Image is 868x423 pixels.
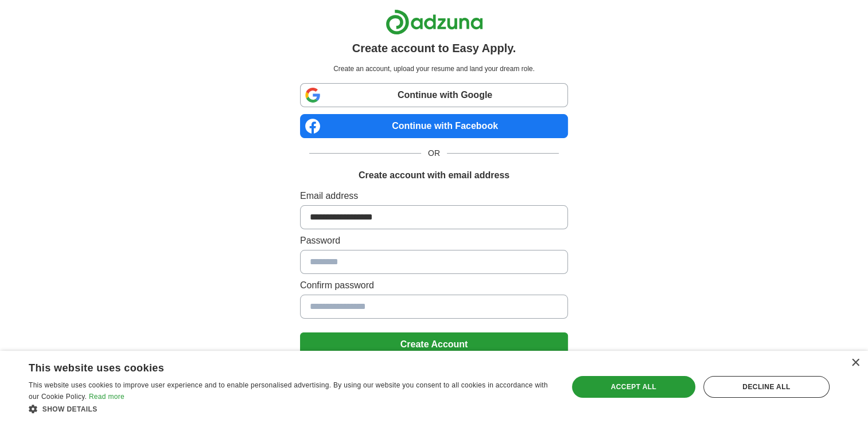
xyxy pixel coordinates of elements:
span: Show details [42,405,98,413]
span: OR [421,147,447,159]
img: Adzuna logo [386,9,483,35]
h1: Create account to Easy Apply. [352,40,516,57]
div: Show details [29,403,552,414]
label: Password [300,234,568,248]
button: Create Account [300,332,568,357]
p: Create an account, upload your resume and land your dream role. [302,64,566,74]
div: This website uses cookies [29,358,523,375]
div: Accept all [572,376,695,398]
a: Continue with Google [300,83,568,107]
label: Email address [300,189,568,203]
div: Decline all [703,376,830,398]
span: This website uses cookies to improve user experience and to enable personalised advertising. By u... [29,381,548,401]
a: Read more, opens a new window [89,393,124,401]
div: Close [851,359,859,367]
h1: Create account with email address [359,169,509,182]
a: Continue with Facebook [300,114,568,138]
label: Confirm password [300,279,568,292]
